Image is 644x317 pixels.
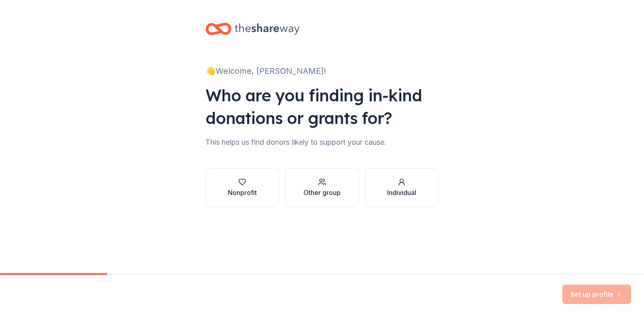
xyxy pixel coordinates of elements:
[303,188,341,197] div: Other group
[205,168,279,207] button: Nonprofit
[365,168,439,207] button: Individual
[387,188,416,197] div: Individual
[228,188,257,197] div: Nonprofit
[285,168,358,207] button: Other group
[205,64,439,77] div: 👋 Welcome, [PERSON_NAME]!
[205,136,439,149] div: This helps us find donors likely to support your cause.
[205,84,439,129] div: Who are you finding in-kind donations or grants for?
